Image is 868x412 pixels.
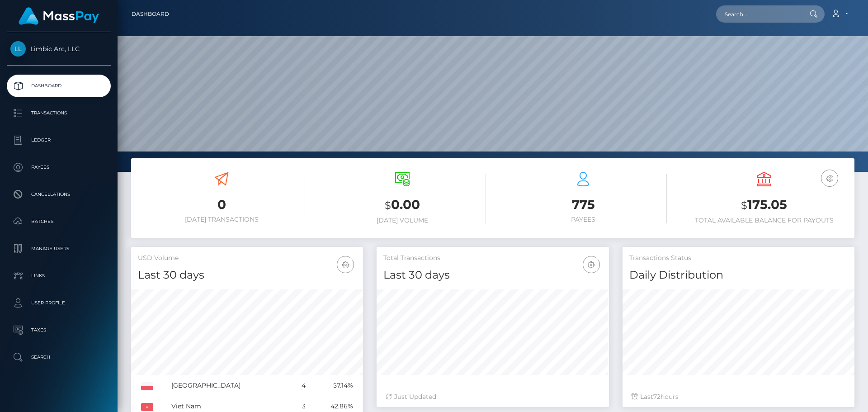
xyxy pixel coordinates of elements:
p: Payees [10,161,107,174]
h5: Total Transactions [383,254,602,263]
h6: Total Available Balance for Payouts [680,217,848,224]
h5: USD Volume [138,254,356,263]
h3: 0.00 [319,196,486,214]
a: Ledger [7,129,111,152]
a: Dashboard [132,5,169,24]
td: 4 [292,375,309,396]
p: Taxes [10,323,107,337]
td: 57.14% [309,375,356,396]
small: $ [741,199,747,212]
h4: Daily Distribution [629,267,848,283]
p: Dashboard [10,79,107,93]
p: Manage Users [10,242,107,256]
img: PL.png [141,382,153,390]
a: Taxes [7,319,111,341]
span: 72 [653,393,660,401]
a: User Profile [7,292,111,314]
p: Search [10,350,107,364]
td: [GEOGRAPHIC_DATA] [168,375,292,396]
a: Batches [7,210,111,233]
p: User Profile [10,296,107,310]
input: Search... [716,5,801,23]
p: Links [10,269,107,283]
h6: Payees [500,216,667,223]
h5: Transactions Status [629,254,848,263]
a: Transactions [7,102,111,124]
img: Limbic Arc, LLC [10,41,26,57]
a: Cancellations [7,183,111,206]
small: $ [385,199,391,212]
p: Transactions [10,106,107,120]
h3: 175.05 [680,196,848,214]
a: Search [7,346,111,369]
div: Just Updated [386,392,599,402]
h6: [DATE] Volume [319,217,486,224]
h3: 0 [138,196,305,213]
a: Payees [7,156,111,179]
a: Links [7,265,111,287]
h4: Last 30 days [138,267,356,283]
a: Manage Users [7,237,111,260]
img: VN.png [141,403,153,411]
p: Batches [10,215,107,228]
div: Last hours [632,392,845,402]
img: MassPay Logo [19,7,99,25]
span: Limbic Arc, LLC [7,45,111,53]
h4: Last 30 days [383,267,602,283]
a: Dashboard [7,75,111,97]
h6: [DATE] Transactions [138,216,305,223]
h3: 775 [500,196,667,213]
p: Ledger [10,133,107,147]
p: Cancellations [10,188,107,201]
